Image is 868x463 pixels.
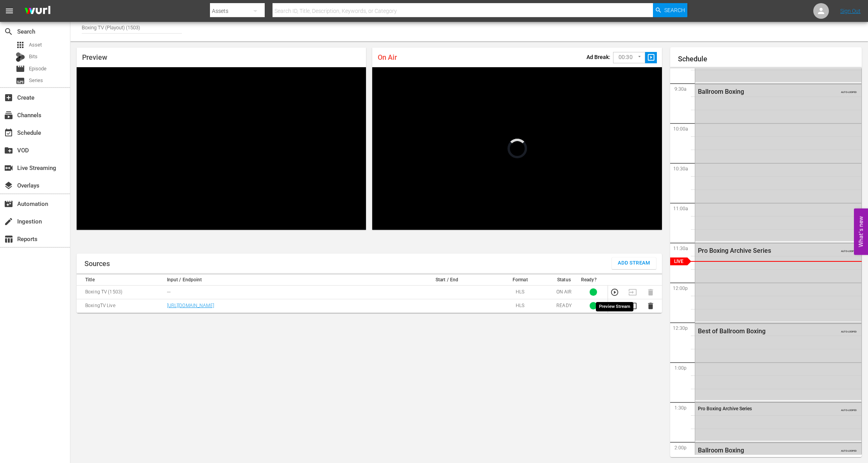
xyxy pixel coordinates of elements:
span: Asset [16,40,25,50]
span: 0:00 [619,222,626,226]
th: Title [77,275,165,286]
span: Episode [29,65,47,73]
td: --- [165,285,403,299]
th: Start / End [403,275,491,286]
span: Search [664,3,685,17]
span: Preview [82,53,107,61]
a: Sign Out [840,8,861,14]
span: Series [16,76,25,86]
span: Automation [4,199,13,209]
button: Search [653,3,687,17]
span: Asset [29,41,42,49]
span: slideshow_sharp [647,53,656,62]
button: Preview Stream [610,302,619,310]
div: Best of Ballroom Boxing [698,327,821,335]
span: AUTO-LOOPED [841,87,857,93]
h1: Sources [84,260,110,268]
span: Pro Boxing Archive Series [698,406,752,411]
td: HLS [491,285,549,299]
span: menu [5,6,14,16]
span: Reports [4,234,13,244]
a: [URL][DOMAIN_NAME] [167,303,214,308]
button: Fullscreen [646,218,662,230]
span: AUTO-LOOPED [841,246,857,252]
span: Search [4,27,13,36]
span: Schedule [4,128,13,138]
button: Seek to live, currently behind live [598,218,614,230]
span: Channels [4,111,13,120]
td: ON AIR [549,285,579,299]
div: Pro Boxing Archive Series [698,247,821,254]
span: VOD [4,146,13,155]
td: READY [549,299,579,313]
img: ans4CAIJ8jUAAAAAAAAAAAAAAAAAAAAAAAAgQb4GAAAAAAAAAAAAAAAAAAAAAAAAJMjXAAAAAAAAAAAAAAAAAAAAAAAAgAT5G... [19,2,56,20]
button: Pause [372,218,388,230]
p: Ad Break: [586,54,610,60]
td: BoxingTV Live [77,299,165,313]
span: - [618,222,619,226]
span: Ingestion [4,217,13,226]
div: Ballroom Boxing [698,447,821,454]
div: Progress Bar [407,223,594,225]
div: Ballroom Boxing [698,88,821,95]
span: AUTO-LOOPED [841,405,857,411]
div: Video Player [77,67,366,230]
th: Ready? [579,275,608,286]
span: AUTO-LOOPED [841,446,857,452]
div: Video Player [372,67,662,230]
th: Status [549,275,579,286]
span: LIVE [602,222,610,226]
td: Boxing TV (1503) [77,285,165,299]
span: Add Stream [618,259,650,268]
span: Bits [29,53,38,61]
span: On Air [378,53,397,61]
button: Picture-in-Picture [631,218,646,230]
div: Bits [16,52,25,62]
span: Episode [16,64,25,73]
button: Add Stream [612,257,656,269]
th: Format [491,275,549,286]
td: HLS [491,299,549,313]
h1: Schedule [678,55,862,63]
span: Series [29,77,43,84]
button: Transition [628,302,637,310]
th: Input / Endpoint [165,275,403,286]
button: Open Feedback Widget [854,208,868,255]
button: Delete [646,302,655,310]
span: Live Streaming [4,163,13,173]
button: Unmute [388,218,404,230]
span: AUTO-LOOPED [841,327,857,333]
div: 00:30 [613,50,645,65]
span: Create [4,93,13,102]
span: Overlays [4,181,13,190]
